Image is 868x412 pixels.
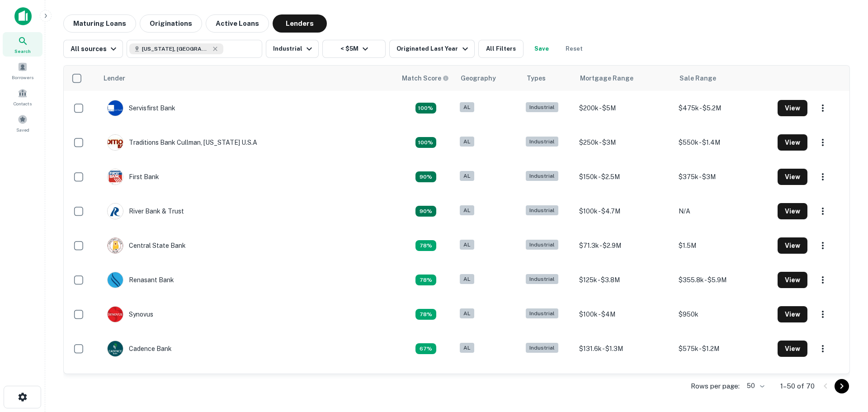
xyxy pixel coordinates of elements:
[107,203,184,219] div: River Bank & Trust
[461,73,496,84] div: Geography
[108,341,123,356] img: picture
[108,169,123,185] img: firstbanks.com.png
[107,169,159,185] div: First Bank
[575,331,674,366] td: $131.6k - $1.3M
[108,204,123,219] img: picture
[3,32,42,57] a: Search
[108,272,123,288] img: picture
[460,205,474,216] div: AL
[63,14,136,33] button: Maturing Loans
[575,160,674,194] td: $150k - $2.5M
[575,66,674,91] th: Mortgage Range
[778,237,807,254] button: View
[108,307,123,322] img: picture
[3,111,42,135] a: Saved
[104,73,125,84] div: Lender
[743,379,766,393] div: 50
[460,171,474,181] div: AL
[575,125,674,160] td: $250k - $3M
[575,194,674,228] td: $100k - $4.7M
[107,341,172,357] div: Cadence Bank
[107,306,153,322] div: Synovus
[780,381,815,392] p: 1–50 of 70
[526,308,558,319] div: Industrial
[140,14,202,33] button: Originations
[674,366,774,400] td: N/A
[674,263,774,297] td: $355.8k - $5.9M
[108,238,123,253] img: picture
[455,66,522,91] th: Geography
[778,169,807,185] button: View
[575,91,674,125] td: $200k - $5M
[402,73,449,83] div: Capitalize uses an advanced AI algorithm to match your search with the best lender. The match sco...
[674,297,774,331] td: $950k
[206,14,269,33] button: Active Loans
[674,125,774,160] td: $550k - $1.4M
[778,100,807,116] button: View
[823,340,868,383] div: Chat Widget
[575,297,674,331] td: $100k - $4M
[415,275,436,285] div: Capitalize uses an advanced AI algorithm to match your search with the best lender. The match sco...
[107,134,257,151] div: Traditions Bank Cullman, [US_STATE] U.s.a
[778,341,807,357] button: View
[3,85,42,109] a: Contacts
[778,272,807,288] button: View
[460,240,474,250] div: AL
[691,381,740,392] p: Rows per page:
[396,43,470,54] div: Originated Last Year
[526,205,558,216] div: Industrial
[322,40,386,58] button: < $5M
[526,171,558,181] div: Industrial
[273,14,327,33] button: Lenders
[415,137,436,148] div: Capitalize uses an advanced AI algorithm to match your search with the best lender. The match sco...
[460,343,474,353] div: AL
[16,126,29,133] span: Saved
[478,40,524,58] button: All Filters
[415,103,436,114] div: Capitalize uses an advanced AI algorithm to match your search with the best lender. The match sco...
[674,160,774,194] td: $375k - $3M
[3,58,42,83] a: Borrowers
[14,100,32,107] span: Contacts
[460,102,474,113] div: AL
[14,7,32,25] img: capitalize-icon.png
[107,237,186,254] div: Central State Bank
[415,171,436,182] div: Capitalize uses an advanced AI algorithm to match your search with the best lender. The match sco...
[778,134,807,151] button: View
[415,309,436,320] div: Capitalize uses an advanced AI algorithm to match your search with the best lender. The match sco...
[98,66,396,91] th: Lender
[460,308,474,319] div: AL
[679,73,716,84] div: Sale Range
[526,343,558,353] div: Industrial
[778,306,807,322] button: View
[14,47,31,55] span: Search
[560,40,589,58] button: Reset
[527,73,546,84] div: Types
[107,272,174,288] div: Renasant Bank
[415,343,436,354] div: Capitalize uses an advanced AI algorithm to match your search with the best lender. The match sco...
[526,240,558,250] div: Industrial
[526,102,558,113] div: Industrial
[266,40,319,58] button: Industrial
[835,379,849,393] button: Go to next page
[396,66,455,91] th: Capitalize uses an advanced AI algorithm to match your search with the best lender. The match sco...
[674,228,774,263] td: $1.5M
[674,331,774,366] td: $575k - $1.2M
[674,66,774,91] th: Sale Range
[575,366,674,400] td: $75k - $300k
[63,40,123,58] button: All sources
[389,40,474,58] button: Originated Last Year
[460,274,474,284] div: AL
[575,228,674,263] td: $71.3k - $2.9M
[521,66,574,91] th: Types
[460,137,474,147] div: AL
[142,45,210,53] span: [US_STATE], [GEOGRAPHIC_DATA]
[415,206,436,217] div: Capitalize uses an advanced AI algorithm to match your search with the best lender. The match sco...
[402,73,447,83] h6: Match Score
[778,203,807,219] button: View
[415,240,436,251] div: Capitalize uses an advanced AI algorithm to match your search with the best lender. The match sco...
[575,263,674,297] td: $125k - $3.8M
